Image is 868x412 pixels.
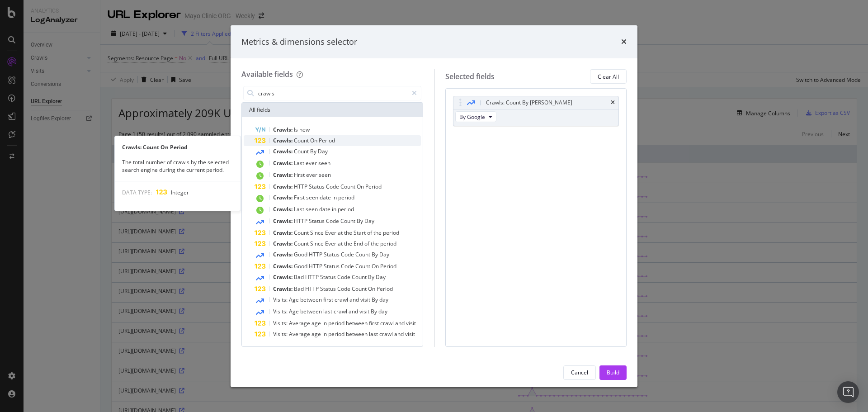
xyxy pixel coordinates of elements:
[309,183,326,190] span: Status
[294,147,310,155] span: Count
[357,183,365,190] span: On
[383,229,399,237] span: period
[394,330,405,338] span: and
[323,296,335,303] span: first
[319,205,332,213] span: date
[319,171,331,179] span: seen
[349,296,360,303] span: and
[369,319,380,327] span: first
[376,273,386,281] span: Day
[365,183,382,190] span: Period
[273,273,294,281] span: Crawls:
[273,330,289,338] span: Visits:
[599,365,627,380] button: Build
[379,251,389,258] span: Day
[352,273,368,281] span: Count
[405,330,415,338] span: visit
[325,240,338,247] span: Ever
[344,229,354,237] span: the
[486,98,572,107] div: Crawls: Count By [PERSON_NAME]
[273,285,294,293] span: Crawls:
[590,69,627,84] button: Clear All
[340,217,357,225] span: Count
[378,308,387,315] span: day
[341,251,355,258] span: Code
[309,262,324,270] span: HTTP
[115,143,241,151] div: Crawls: Count On Period
[289,308,300,315] span: Age
[837,381,859,403] div: Open Intercom Messenger
[294,240,310,247] span: Count
[453,96,619,126] div: Crawls: Count By [PERSON_NAME]timesBy Google
[325,229,338,237] span: Ever
[294,229,310,237] span: Count
[368,285,377,293] span: On
[372,296,379,303] span: By
[340,183,357,190] span: Count
[372,262,380,270] span: On
[355,251,372,258] span: Count
[324,251,341,258] span: Status
[360,296,372,303] span: visit
[309,217,326,225] span: Status
[305,285,320,293] span: HTTP
[364,217,374,225] span: Day
[332,205,338,213] span: in
[310,229,325,237] span: Since
[328,330,346,338] span: period
[273,240,294,247] span: Crawls:
[273,205,294,213] span: Crawls:
[294,159,306,167] span: Last
[355,262,372,270] span: Count
[294,205,306,213] span: Last
[294,171,306,179] span: First
[459,113,485,121] span: By Google
[395,319,406,327] span: and
[310,137,319,144] span: On
[373,229,383,237] span: the
[364,240,371,247] span: of
[241,69,293,79] div: Available fields
[294,262,309,270] span: Good
[611,100,615,105] div: times
[273,308,289,315] span: Visits:
[341,262,355,270] span: Code
[294,273,305,281] span: Bad
[354,229,367,237] span: Start
[311,319,322,327] span: age
[294,217,309,225] span: HTTP
[115,158,241,174] div: The total number of crawls by the selected search engine during the current period.
[332,194,338,201] span: in
[294,183,309,190] span: HTTP
[380,319,395,327] span: crawl
[273,126,294,133] span: Crawls:
[294,126,299,133] span: Is
[371,308,378,315] span: By
[380,240,396,247] span: period
[273,183,294,190] span: Crawls:
[322,319,328,327] span: in
[310,240,325,247] span: Since
[379,330,394,338] span: crawl
[598,73,619,81] div: Clear All
[326,183,340,190] span: Code
[319,137,335,144] span: Period
[320,285,337,293] span: Status
[338,205,354,213] span: period
[294,194,306,201] span: First
[357,217,364,225] span: By
[367,229,373,237] span: of
[273,147,294,155] span: Crawls:
[349,308,359,315] span: and
[231,25,637,387] div: modal
[273,296,289,303] span: Visits:
[309,251,324,258] span: HTTP
[273,137,294,144] span: Crawls:
[338,194,354,201] span: period
[306,159,318,167] span: ever
[306,205,319,213] span: seen
[273,229,294,237] span: Crawls:
[377,285,393,293] span: Period
[346,319,369,327] span: between
[241,36,357,48] div: Metrics & dimensions selector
